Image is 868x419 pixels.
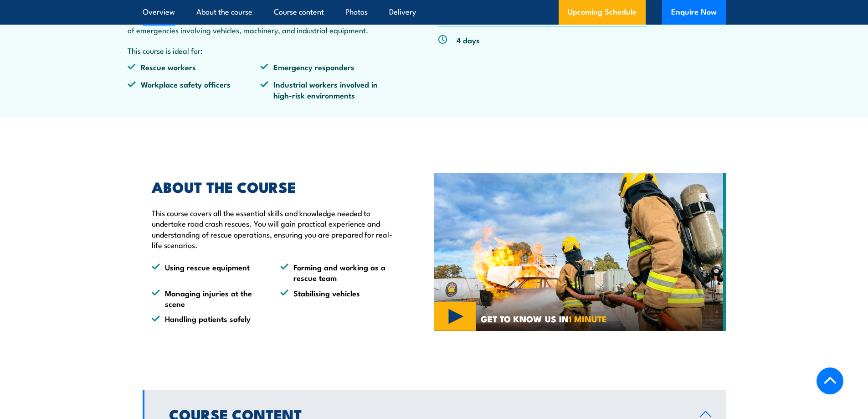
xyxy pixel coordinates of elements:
[152,313,264,324] li: Handling patients safely
[457,35,480,45] p: 4 days
[280,288,392,309] li: Stabilising vehicles
[280,262,392,283] li: Forming and working as a rescue team
[152,262,264,283] li: Using rescue equipment
[260,62,393,72] li: Emergency responders
[481,315,607,323] span: GET TO KNOW US IN
[152,207,392,250] p: This course covers all the essential skills and knowledge needed to undertake road crash rescues....
[569,312,607,325] strong: 1 MINUTE
[260,79,393,100] li: Industrial workers involved in high-risk environments
[128,45,394,56] p: This course is ideal for:
[128,79,261,100] li: Workplace safety officers
[152,180,392,193] h2: ABOUT THE COURSE
[152,288,264,309] li: Managing injuries at the scene
[128,62,261,72] li: Rescue workers
[434,173,726,331] img: hero-image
